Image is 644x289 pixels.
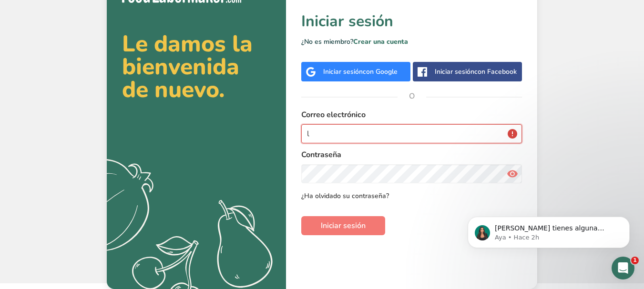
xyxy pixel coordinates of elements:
span: con Facebook [474,67,517,76]
h2: Le damos la bienvenida de nuevo. [122,32,271,101]
label: Contraseña [301,149,522,160]
a: Crear una cuenta [353,37,408,46]
div: Iniciar sesión [435,67,517,77]
p: ¿No es miembro? [301,37,522,47]
input: Introduzca su correo electrónico [301,124,522,143]
a: ¿Ha olvidado su contraseña? [301,191,389,201]
span: O [398,82,426,110]
h1: Iniciar sesión [301,10,522,33]
button: Iniciar sesión [301,216,385,235]
label: Correo electrónico [301,109,522,120]
div: Iniciar sesión [323,67,398,77]
iframe: Intercom notifications mensaje [453,197,644,263]
span: con Google [363,67,398,76]
span: Iniciar sesión [321,220,366,231]
iframe: Intercom live chat [612,257,634,279]
span: 1 [631,257,639,264]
